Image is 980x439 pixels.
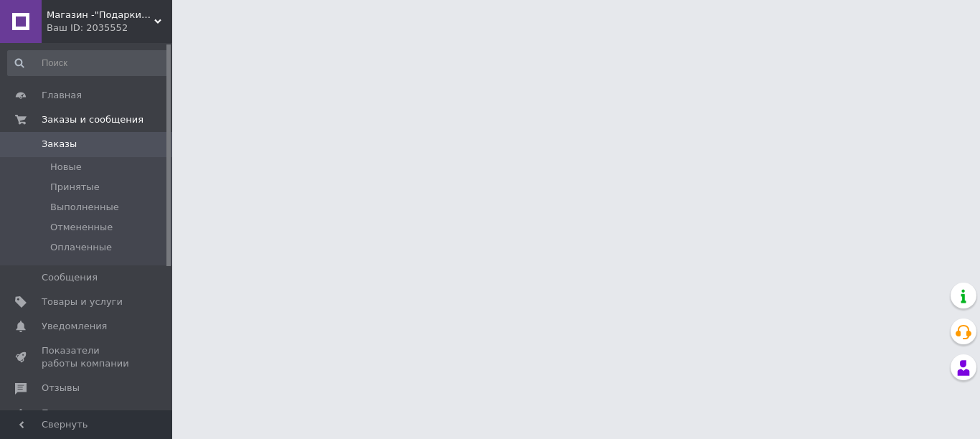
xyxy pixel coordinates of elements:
[7,50,169,76] input: Поиск
[50,181,100,194] span: Принятые
[50,241,112,254] span: Оплаченные
[47,9,154,22] span: Магазин -"Подарки"(Овощерезки, терки Borner,товары для дому,кухни, детей, одежда, подставки ,обувь)
[42,407,100,420] span: Покупатели
[42,113,143,126] span: Заказы и сообщения
[42,320,107,333] span: Уведомления
[42,296,123,308] span: Товары и услуги
[42,138,77,151] span: Заказы
[42,382,80,395] span: Отзывы
[47,22,172,34] div: Ваш ID: 2035552
[50,221,113,234] span: Отмененные
[42,344,133,370] span: Показатели работы компании
[42,89,82,102] span: Главная
[42,271,98,284] span: Сообщения
[50,201,119,214] span: Выполненные
[50,161,82,174] span: Новые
